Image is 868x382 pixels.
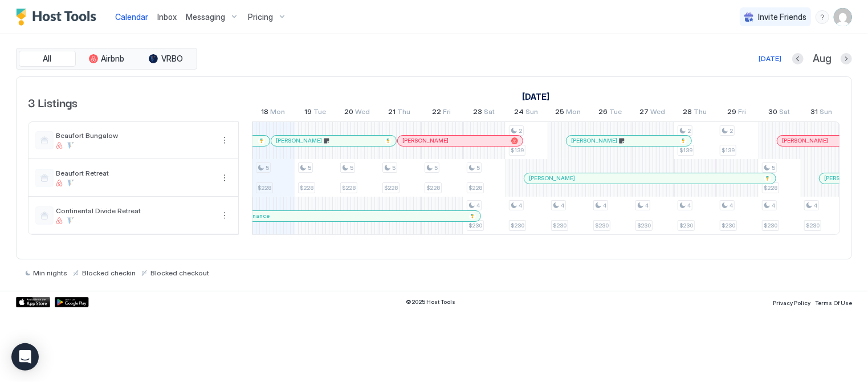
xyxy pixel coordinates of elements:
[28,94,78,111] span: 3 Listings
[43,54,52,64] span: All
[11,343,39,371] div: Open Intercom Messenger
[218,133,231,147] button: More options
[525,107,538,119] span: Sun
[779,107,790,119] span: Sat
[764,222,777,229] span: $230
[19,51,76,67] button: All
[443,107,451,119] span: Fri
[680,105,710,121] a: August 28, 2025
[468,222,482,229] span: $230
[519,127,522,135] span: 2
[476,164,480,172] span: 5
[637,222,651,229] span: $230
[157,11,177,23] a: Inbox
[758,12,806,22] span: Invite Friends
[808,105,835,121] a: August 31, 2025
[266,164,269,172] span: 5
[596,105,625,121] a: August 26, 2025
[687,127,691,135] span: 2
[511,105,541,121] a: August 24, 2025
[101,54,125,64] span: Airbnb
[270,107,285,119] span: Mon
[772,202,775,209] span: 4
[430,105,454,121] a: August 22, 2025
[33,269,67,277] span: Min nights
[792,53,804,64] button: Previous month
[276,137,322,144] span: [PERSON_NAME]
[258,105,288,121] a: August 18, 2025
[56,206,213,215] span: Continental Divide Retreat
[356,107,370,119] span: Wed
[730,202,733,209] span: 4
[687,202,691,209] span: 4
[433,107,442,119] span: 22
[16,297,50,307] a: App Store
[218,171,231,185] button: More options
[342,184,356,192] span: $228
[757,52,783,66] button: [DATE]
[529,174,575,182] span: [PERSON_NAME]
[384,184,398,192] span: $228
[470,105,498,121] a: August 23, 2025
[514,107,524,119] span: 24
[16,48,197,70] div: tab-group
[637,105,669,121] a: August 27, 2025
[468,184,482,192] span: $228
[813,52,832,66] span: Aug
[56,131,213,140] span: Beaufort Bungalow
[304,107,312,119] span: 19
[820,107,832,119] span: Sun
[765,105,793,121] a: August 30, 2025
[150,269,209,277] span: Blocked checkout
[301,105,329,121] a: August 19, 2025
[218,133,231,147] div: menu
[308,164,311,172] span: 5
[519,88,552,105] a: August 3, 2025
[722,222,735,229] span: $230
[815,299,852,306] span: Terms Of Use
[841,53,852,64] button: Next month
[728,107,737,119] span: 29
[300,184,313,192] span: $228
[834,8,852,26] div: User profile
[157,12,177,22] span: Inbox
[739,107,747,119] span: Fri
[679,222,693,229] span: $230
[350,164,353,172] span: 5
[772,164,775,172] span: 5
[773,296,810,308] a: Privacy Policy
[386,105,414,121] a: August 21, 2025
[56,169,213,177] span: Beaufort Retreat
[610,107,622,119] span: Tue
[595,222,609,229] span: $230
[511,222,524,229] span: $230
[567,107,581,119] span: Mon
[398,107,411,119] span: Thu
[473,107,482,119] span: 23
[434,164,438,172] span: 5
[426,184,440,192] span: $228
[161,54,183,64] span: VRBO
[645,202,649,209] span: 4
[476,202,480,209] span: 4
[759,54,781,64] div: [DATE]
[402,137,449,144] span: [PERSON_NAME]
[392,164,396,172] span: 5
[16,9,101,26] a: Host Tools Logo
[55,297,89,307] div: Google Play Store
[725,105,749,121] a: August 29, 2025
[810,107,818,119] span: 31
[218,209,231,222] div: menu
[640,107,649,119] span: 27
[694,107,707,119] span: Thu
[115,11,148,23] a: Calendar
[258,184,271,192] span: $228
[603,202,606,209] span: 4
[683,107,692,119] span: 28
[484,107,495,119] span: Sat
[651,107,666,119] span: Wed
[186,12,225,22] span: Messaging
[137,51,194,67] button: VRBO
